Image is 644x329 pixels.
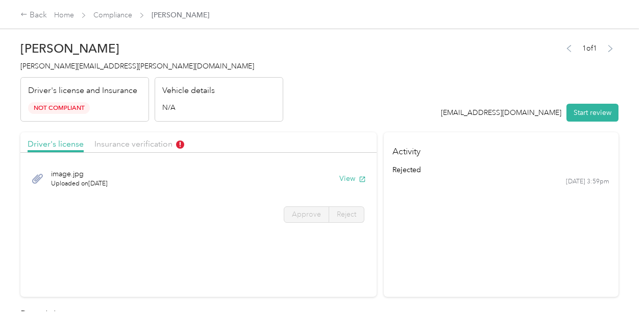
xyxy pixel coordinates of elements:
div: rejected [392,165,609,175]
span: [PERSON_NAME] [152,10,209,20]
a: Compliance [93,11,132,19]
span: Reject [337,210,356,219]
span: Not Compliant [28,102,90,114]
span: 1 of 1 [582,43,597,54]
time: [DATE] 3:59pm [566,177,609,186]
span: Approve [292,210,321,219]
p: Vehicle details [162,85,215,97]
div: [EMAIL_ADDRESS][DOMAIN_NAME] [441,107,561,118]
span: image.jpg [51,169,108,179]
h2: [PERSON_NAME] [20,41,283,56]
a: Home [54,11,74,19]
button: Start review [566,104,618,122]
span: Uploaded on [DATE] [51,179,108,189]
span: [PERSON_NAME][EMAIL_ADDRESS][PERSON_NAME][DOMAIN_NAME] [20,62,254,70]
iframe: Everlance-gr Chat Button Frame [587,272,644,329]
h2: Driver’s License [20,308,618,321]
span: N/A [162,102,176,113]
h4: Activity [384,132,618,165]
button: View [339,173,366,184]
p: Driver's license and Insurance [28,85,137,97]
div: Back [20,9,47,21]
span: Driver's license [28,139,84,149]
span: Insurance verification [94,139,184,149]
